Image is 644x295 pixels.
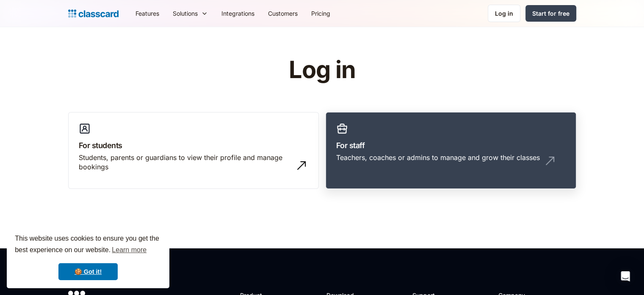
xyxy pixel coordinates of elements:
[304,4,337,23] a: Pricing
[525,5,576,22] a: Start for free
[488,5,520,22] a: Log in
[261,4,304,23] a: Customers
[68,8,119,20] a: home
[15,233,161,256] span: This website uses cookies to ensure you get the best experience on our website.
[173,9,198,18] div: Solutions
[336,153,540,162] div: Teachers, coaches or admins to manage and grow their classes
[495,9,513,18] div: Log in
[129,4,166,23] a: Features
[326,112,576,189] a: For staffTeachers, coaches or admins to manage and grow their classes
[79,153,291,172] div: Students, parents or guardians to view their profile and manage bookings
[336,140,566,151] h3: For staff
[111,244,148,256] a: learn more about cookies
[7,225,169,288] div: cookieconsent
[68,112,319,189] a: For studentsStudents, parents or guardians to view their profile and manage bookings
[215,4,261,23] a: Integrations
[188,57,456,83] h1: Log in
[58,263,118,280] a: dismiss cookie message
[79,140,308,151] h3: For students
[532,9,569,18] div: Start for free
[615,266,636,287] div: Open Intercom Messenger
[166,4,215,23] div: Solutions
